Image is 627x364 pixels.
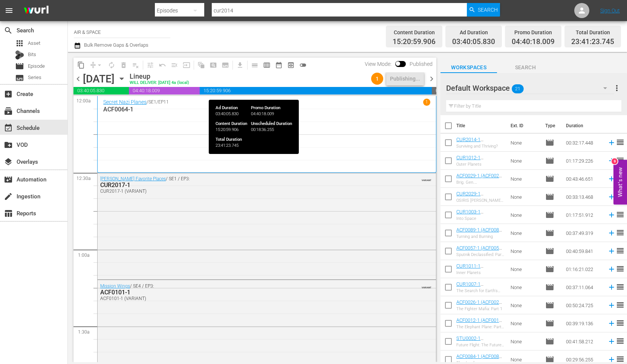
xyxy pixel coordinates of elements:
[103,99,147,105] a: Secret Nazi Planes
[106,59,118,71] span: Loop Content
[508,170,542,188] td: None
[15,50,24,59] div: Bits
[545,319,554,328] span: Episode
[4,157,13,166] span: Overlays
[616,264,625,273] span: reorder
[456,335,483,352] a: STU0002-1 (STU0002-1 (VARIANT2))
[616,318,625,327] span: reorder
[616,300,625,309] span: reorder
[361,61,395,67] span: View Mode:
[5,6,14,15] span: menu
[563,152,604,170] td: 01:17:29.226
[456,343,505,347] div: Future Flight: The Future of Air Mobility
[563,314,604,332] td: 00:39:19.136
[478,3,498,17] span: Search
[512,27,555,38] div: Promo Duration
[100,176,166,181] a: [PERSON_NAME] Favorite Places
[446,78,614,99] div: Default Workspace
[432,87,436,94] span: 00:18:36.255
[497,63,554,72] span: Search
[100,296,393,301] div: ACF0101-1 (VARIANT)
[87,59,106,71] span: Remove Gaps & Overlaps
[545,228,554,238] span: Episode
[607,283,616,291] svg: Add to Schedule
[130,72,189,81] div: Lineup
[75,59,87,71] span: Copy Lineup
[512,81,524,97] span: 21
[607,139,616,147] svg: Add to Schedule
[456,115,506,136] th: Title
[395,61,401,66] span: Toggle to switch from Published to Draft view.
[456,306,505,311] div: The Fighter Mafia: Part 1
[607,337,616,346] svg: Add to Schedule
[456,245,503,256] a: ACF0057-1 (ACF0057-1 (VARIANT))
[28,62,45,70] span: Episode
[607,265,616,273] svg: Add to Schedule
[15,39,24,48] span: Asset
[28,74,41,81] span: Series
[393,38,436,46] span: 15:20:59.906
[456,198,505,203] div: OSIRIS [PERSON_NAME]: Asteroid Hunter & The Asteroid Belt Discovery
[612,158,618,164] div: 9
[563,278,604,296] td: 00:37:11.064
[18,2,54,20] img: ans4CAIJ8jUAAAAAAAAAAAAAAAAAAAAAAAAgQb4GAAAAAAAAAAAAAAAAAAAAAAAAJMjXAAAAAAAAAAAAAAAAAAAAAAAAgAT5G...
[616,337,625,346] span: reorder
[563,134,604,152] td: 00:32:17.448
[100,181,393,189] div: CUR2017-1
[616,282,625,291] span: reorder
[452,38,495,46] span: 03:40:05.830
[406,61,436,67] span: Published
[193,58,207,72] span: Refresh All Search Blocks
[545,301,554,310] span: Episode
[4,26,13,35] span: Search
[299,61,307,69] span: toggle_off
[508,134,542,152] td: None
[393,27,436,38] div: Content Duration
[512,38,555,46] span: 04:40:18.009
[4,90,13,99] span: Create
[456,216,505,221] div: Into Space
[28,51,36,58] span: Bits
[508,224,542,242] td: None
[129,87,200,94] span: 04:40:18.009
[103,106,430,113] p: ACF0064-1
[616,246,625,255] span: reorder
[456,137,483,154] a: CUR2014-1 (CUR2014-1 (VARIANT))
[545,156,554,165] span: Episode
[371,76,383,82] span: 1
[158,99,169,105] p: EP11
[456,288,505,293] div: The Search for Earth's Lost Moon
[612,84,621,93] span: more_vert
[456,324,505,329] div: The Elephant Plane: Part Two
[77,61,85,69] span: content_copy
[118,59,130,71] span: Select an event to delete
[508,278,542,296] td: None
[456,162,505,167] div: Outer Planets
[386,72,424,85] button: Publishing...
[100,176,393,194] div: / SE1 / EP3:
[607,355,616,364] svg: Add to Schedule
[285,59,297,71] span: View Backup
[83,73,115,85] div: [DATE]
[456,281,483,298] a: CUR1007-1 (CUR1007-1 (VARIANT))
[616,228,625,237] span: reorder
[545,337,554,346] span: Episode
[456,144,505,149] div: Surviving and Thriving?
[508,314,542,332] td: None
[456,191,483,208] a: CUR2029-1 (CUR2029-1 (VARIANT))
[508,242,542,260] td: None
[545,265,554,274] span: Episode
[607,319,616,327] svg: Add to Schedule
[545,138,554,147] span: Episode
[83,42,148,48] span: Bulk Remove Gaps & Overlaps
[390,72,420,85] div: Publishing...
[607,175,616,183] svg: Add to Schedule
[425,99,428,105] p: 1
[456,155,483,172] a: CUR1012-1 (CUR1012-1 (VARIANT))
[571,27,614,38] div: Total Duration
[607,301,616,309] svg: Add to Schedule
[467,3,500,17] button: Search
[612,79,621,97] button: more_vert
[4,107,13,116] span: Channels
[508,260,542,278] td: None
